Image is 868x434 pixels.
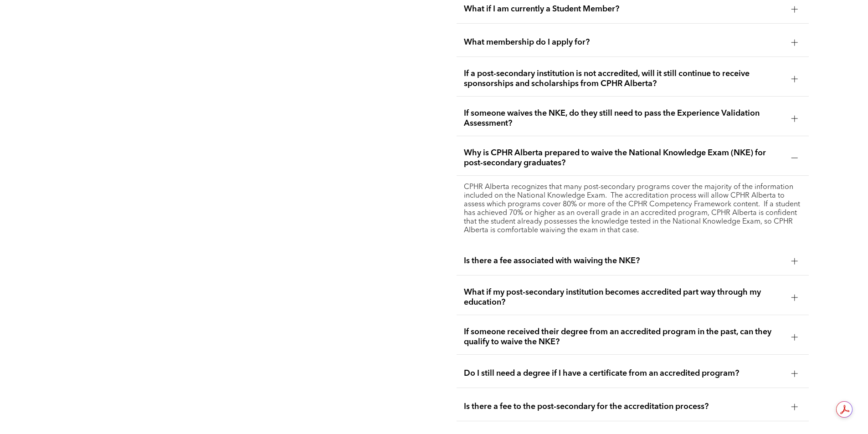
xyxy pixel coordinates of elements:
[464,287,784,307] span: What if my post-secondary institution becomes accredited part way through my education?
[464,108,784,128] span: If someone waives the NKE, do they still need to pass the Experience Validation Assessment?
[464,368,784,378] span: Do I still need a degree if I have a certificate from an accredited program?
[464,327,784,347] span: If someone received their degree from an accredited program in the past, can they qualify to waiv...
[464,4,784,14] span: What if I am currently a Student Member?
[464,37,784,47] span: What membership do I apply for?
[464,183,801,235] p: CPHR Alberta recognizes that many post-secondary programs cover the majority of the information i...
[464,148,784,168] span: Why is CPHR Alberta prepared to waive the National Knowledge Exam (NKE) for post-secondary gradua...
[464,402,784,412] span: Is there a fee to the post-secondary for the accreditation process?
[464,256,784,266] span: Is there a fee associated with waiving the NKE?
[464,69,784,89] span: If a post-secondary institution is not accredited, will it still continue to receive sponsorships...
